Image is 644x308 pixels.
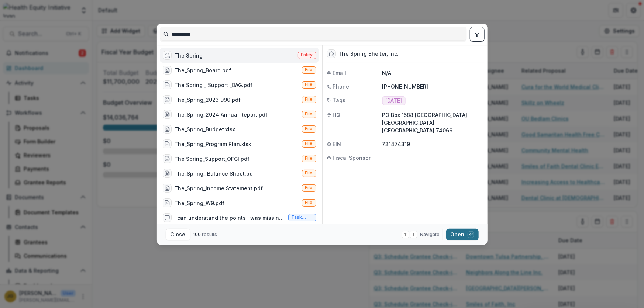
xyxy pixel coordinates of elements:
[175,170,255,177] div: The_Spring_ Balance Sheet.pdf
[470,27,485,42] button: toggle filters
[305,82,313,87] span: File
[333,69,347,77] span: Email
[305,97,313,102] span: File
[305,67,313,72] span: File
[420,231,440,238] span: Navigate
[175,125,235,133] div: The_Spring_Budget.xlsx
[305,185,313,190] span: File
[333,96,346,104] span: Tags
[175,184,263,192] div: The_Spring_Income Statement.pdf
[175,111,268,118] div: The_Spring_2024 Annual Report.pdf
[175,81,253,89] div: The Spring _ Support _OAG.pdf
[301,52,313,58] span: Entity
[305,156,313,161] span: File
[333,83,349,90] span: Phone
[193,232,201,237] span: 100
[305,141,313,146] span: File
[305,111,313,117] span: File
[386,98,402,104] span: [DATE]
[382,140,483,148] p: 731474319
[202,232,217,237] span: results
[339,51,399,57] div: The Spring Shelter, Inc.
[333,111,341,119] span: HQ
[333,154,371,162] span: Fiscal Sponsor
[175,96,241,104] div: The_Spring_2023 990.pdf
[382,111,483,134] p: PO Box 1588 [GEOGRAPHIC_DATA] [GEOGRAPHIC_DATA] [GEOGRAPHIC_DATA] 74066
[305,200,313,205] span: File
[175,66,231,74] div: The_Spring_Board.pdf
[333,140,341,148] span: EIN
[382,83,483,90] p: [PHONE_NUMBER]
[446,229,479,240] button: Open
[175,155,250,163] div: The Spring_Support_OFCI.pdf
[292,215,313,220] span: Task comment
[382,69,483,77] p: N/A
[175,52,203,59] div: The Spring
[166,229,190,240] button: Close
[175,214,285,222] div: I can understand the points I was missing now by completing portions on my phone or iPad versus a...
[175,140,251,148] div: The_Spring_Program Plan.xlsx
[305,126,313,131] span: File
[175,199,225,207] div: The_Spring_W9.pdf
[305,170,313,176] span: File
